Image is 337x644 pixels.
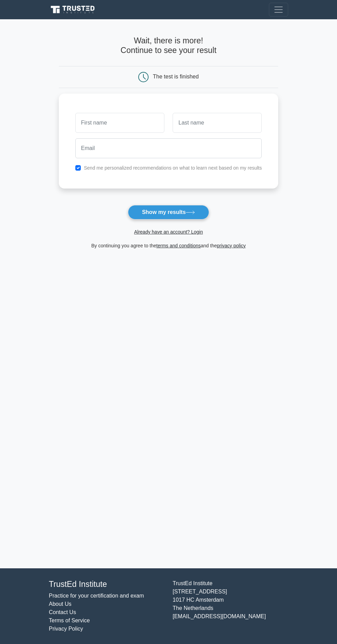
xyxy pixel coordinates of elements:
div: TrustEd Institute [STREET_ADDRESS] 1017 HC Amsterdam The Netherlands [EMAIL_ADDRESS][DOMAIN_NAME] [168,579,292,633]
input: First name [75,113,164,133]
a: Terms of Service [49,618,90,623]
a: Practice for your certification and exam [49,593,144,599]
input: Email [75,138,262,158]
a: Privacy Policy [49,626,83,632]
button: Toggle navigation [269,3,288,17]
a: privacy policy [217,243,246,248]
a: terms and conditions [156,243,201,248]
a: Contact Us [49,609,76,615]
div: The test is finished [153,74,199,79]
label: Send me personalized recommendations on what to learn next based on my results [84,165,262,171]
a: About Us [49,601,72,607]
h4: Wait, there is more! Continue to see your result [59,36,279,55]
button: Show my results [128,205,209,219]
h4: TrustEd Institute [49,579,164,589]
input: Last name [173,113,262,133]
a: Already have an account? Login [134,229,203,235]
div: By continuing you agree to the and the [55,241,283,250]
